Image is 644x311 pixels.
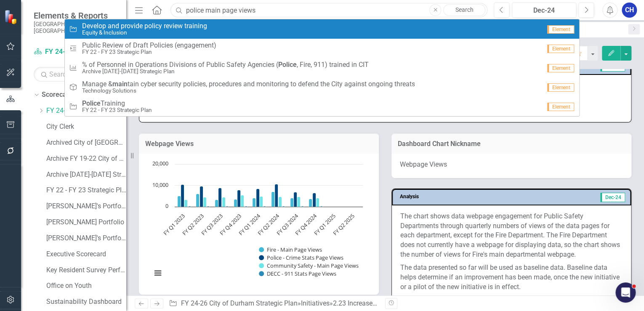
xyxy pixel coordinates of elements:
small: Equity & Inclusion [82,29,207,36]
input: Search ClearPoint... [170,3,487,18]
span: Public Review of Draft Policies (engagement) [82,42,216,49]
path: FY Q2 2024, 10,572. Police - Crime Stats Page Views. [275,184,278,207]
span: Develop and provide policy review training [82,22,207,30]
div: Chart. Highcharts interactive chart. [147,160,370,286]
path: FY Q3 2023, 4,428. Community Safety - Main Page Views. [222,197,226,207]
a: Office on Youth [46,281,126,291]
a: [PERSON_NAME]'s Portfolio [46,202,126,211]
path: FY Q4 2024, 4,000. Community Safety - Main Page Views. [316,198,319,207]
a: Archive [DATE]-[DATE] Strategic Plan [46,170,126,180]
span: Element [547,83,574,92]
h3: Analysis [400,194,496,199]
path: FY Q1 2024, 323. DECC - 911 Stats Page Views. [263,206,266,207]
svg: Interactive chart [147,160,367,286]
path: FY Q4 2023, 7,774. Police - Crime Stats Page Views. [237,190,241,207]
path: FY Q3 2023, 8,908. Police - Crime Stats Page Views. [218,188,222,207]
small: Archive [DATE]-[DATE] Strategic Plan [82,68,368,74]
a: Initiatives [301,299,330,307]
span: Element [547,103,574,111]
a: FY 24-26 City of Durham Strategic Plan [46,106,126,116]
path: FY Q4 2023, 270. DECC - 911 Stats Page Views. [245,206,248,207]
a: FY 24-26 City of Durham Strategic Plan [181,299,298,307]
path: FY Q1 2024, 4,086. Fire - Main Page Views. [253,198,256,207]
span: Elements & Reports [34,11,118,21]
a: Manage &maintain cyber security policies, procedures and monitoring to defend the City against on... [65,77,579,97]
a: [PERSON_NAME] Portfolio [46,218,126,227]
span: Element [547,64,574,72]
span: Dec-24 [600,193,625,202]
a: FY 24-26 City of Durham Strategic Plan [34,47,118,57]
iframe: Intercom live chat [615,282,636,303]
small: [GEOGRAPHIC_DATA], [GEOGRAPHIC_DATA] [34,21,118,35]
h3: Dashboard Chart Nickname [398,140,625,148]
path: FY Q1 2024, 4,820. Community Safety - Main Page Views. [260,196,263,207]
div: » » [169,299,378,308]
text: FY Q4 2023 [218,212,243,237]
path: FY Q1 2023, 351. DECC - 911 Stats Page Views. [188,206,192,207]
g: Police - Crime Stats Page Views, bar series 2 of 4 with 10 bars. [181,164,354,207]
a: Search [443,4,485,16]
a: City Clerk [46,122,126,132]
a: Develop and provide policy review trainingEquity & InclusionElement [65,19,579,39]
a: % of Personnel in Operations Divisions of Public Safety Agencies (Police, Fire, 911) trained in C... [65,58,579,77]
a: [PERSON_NAME]'s Portfolio [46,234,126,243]
path: FY Q2 2023, 9,542. Police - Crime Stats Page Views. [200,186,203,207]
input: Search Below... [34,67,118,82]
path: FY Q4 2023, 3,423. Fire - Main Page Views. [234,199,237,207]
text: 0 [165,202,168,210]
a: FY 22 - FY 23 Strategic Plan [46,186,126,195]
span: Training [82,100,152,107]
text: FY Q2 2024 [256,212,281,237]
path: FY Q2 2023, 6,128. Fire - Main Page Views. [196,194,200,207]
path: FY Q4 2023, 5,424. Community Safety - Main Page Views. [241,195,244,207]
text: FY Q2 2025 [331,212,356,237]
small: FY 22 - FY 23 Strategic Plan [82,49,216,55]
path: FY Q1 2023, 10,394. Police - Crime Stats Page Views. [181,184,184,207]
span: Webpage Views [400,160,447,168]
button: Dec-24 [512,3,576,18]
small: Technology Solutions [82,88,415,94]
text: FY Q1 2024 [237,212,262,237]
button: Show Community Safety - Main Page Views [259,262,359,269]
path: FY Q2 2024, 7,044. Fire - Main Page Views. [271,191,275,207]
path: FY Q4 2024, 3,705. Fire - Main Page Views. [309,199,312,207]
small: FY 22 - FY 23 Strategic Plan [82,107,152,113]
text: 20,000 [152,159,168,167]
span: Manage & tain cyber security policies, procedures and monitoring to defend the City against ongoi... [82,80,415,88]
path: FY Q2 2024, 4,581. Community Safety - Main Page Views. [279,197,282,207]
path: FY Q1 2023, 5,025. Fire - Main Page Views. [178,196,181,207]
text: 10,000 [152,181,168,189]
text: FY Q3 2024 [275,212,300,237]
a: Executive Scorecard [46,250,126,259]
path: FY Q3 2023, 3,263. Fire - Main Page Views. [215,199,218,207]
text: FY Q1 2023 [162,212,186,237]
a: TrainingFY 22 - FY 23 Strategic PlanElement [65,97,579,116]
strong: main [112,80,127,88]
path: FY Q3 2024, 4,054. Fire - Main Page Views. [290,198,294,207]
button: Show Fire - Main Page Views [259,246,323,253]
path: FY Q2 2023, 4,531. Community Safety - Main Page Views. [203,197,207,207]
a: Key Resident Survey Performance Scorecard [46,266,126,275]
h3: Webpage Views [145,140,373,148]
path: FY Q2 2023, 255. DECC - 911 Stats Page Views. [207,206,210,207]
a: Sustainability Dashboard [46,297,126,307]
p: The chart shows data webpage engagement for Public Safety Departments through quarterly numbers o... [400,212,623,261]
span: Element [547,45,574,53]
path: FY Q3 2024, 4,585. Community Safety - Main Page Views. [297,197,301,207]
a: Archive FY 19-22 City of Durham Strategic Plan [46,154,126,164]
div: Dec-24 [515,5,573,16]
path: FY Q2 2024, 378. DECC - 911 Stats Page Views. [282,206,285,207]
button: Show Police - Crime Stats Page Views [259,254,344,261]
button: CH [622,3,637,18]
button: View chart menu, Chart [152,267,164,279]
text: FY Q4 2024 [293,212,318,237]
path: FY Q3 2023, 221. DECC - 911 Stats Page Views. [226,206,229,207]
text: FY Q2 2023 [181,212,205,237]
a: Scorecards [42,90,76,100]
button: Show DECC - 911 Stats Page Views [259,270,338,277]
path: FY Q4 2024, 249. DECC - 911 Stats Page Views. [320,206,323,207]
img: ClearPoint Strategy [4,10,19,24]
text: FY Q1 2025 [312,212,337,237]
span: % of Personnel in Operations Divisions of Public Safety Agencies ( , Fire, 911) trained in CIT [82,61,368,69]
